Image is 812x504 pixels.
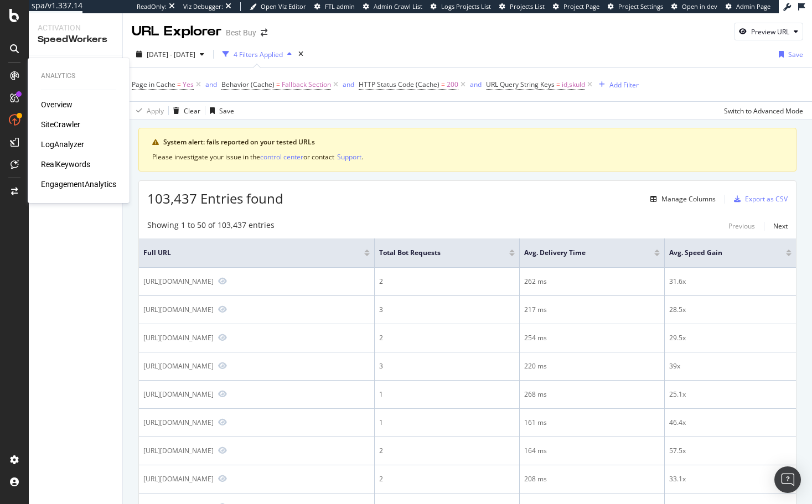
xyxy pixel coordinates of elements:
div: [URL][DOMAIN_NAME] [143,418,214,427]
span: Fallback Section [282,77,331,92]
div: Please investigate your issue in the or contact . [152,152,783,162]
a: Open Viz Editor [250,2,306,11]
span: FTL admin [325,2,355,11]
button: Manage Columns [646,193,716,206]
div: 57.5x [669,446,792,456]
div: 1 [379,418,515,428]
button: Next [773,220,788,233]
a: Admin Crawl List [363,2,422,11]
div: RealKeywords [41,159,90,170]
div: 208 ms [524,474,660,484]
div: Previous [728,221,755,231]
div: Best Buy [226,27,256,38]
div: and [205,80,217,89]
span: Admin Page [736,2,770,11]
div: Clear [184,106,200,116]
span: 103,437 Entries found [147,189,283,207]
div: 4 Filters Applied [234,50,283,59]
div: and [470,80,482,89]
a: LogAnalyzer [41,139,84,150]
span: HTTP Status Code (Cache) [359,80,439,89]
a: Project Settings [608,2,663,11]
div: 2 [379,277,515,287]
div: 268 ms [524,389,660,399]
div: 164 ms [524,446,660,456]
div: 262 ms [524,277,660,287]
button: and [470,79,482,90]
button: Clear [169,102,200,119]
a: Preview https://www.bestbuy.com/site/lg-21-6-cu-ft-french-door-refrigerator-stainless-steel/32162... [218,446,227,454]
div: Add Filter [609,80,639,90]
div: SiteCrawler [41,119,80,130]
div: and [343,80,354,89]
div: 2 [379,474,515,484]
span: Open Viz Editor [261,2,306,11]
button: and [205,79,217,90]
div: 2 [379,333,515,343]
div: 29.5x [669,333,792,343]
div: SpeedWorkers [38,33,113,46]
div: arrow-right-arrow-left [261,29,267,37]
a: Preview https://www.bestbuy.com/site/acer-veriton-desktop-intel-core-i5-4gb-memory-500gb-hard-dri... [218,362,227,370]
div: 254 ms [524,333,660,343]
div: 2 [379,446,515,456]
div: Preview URL [751,27,789,37]
span: Avg. Delivery Time [524,248,638,258]
div: 31.6x [669,277,792,287]
a: FTL admin [314,2,355,11]
button: and [343,79,354,90]
div: 1 [379,389,515,399]
span: Page in Cache [132,80,175,89]
div: Analytics [41,71,116,81]
div: [URL][DOMAIN_NAME] [143,446,214,455]
span: Logs Projects List [441,2,491,11]
div: Save [788,50,803,59]
div: control center [260,152,303,162]
a: Overview [41,99,73,110]
a: Preview https://www.bestbuy.com/site/fender-classic-series-72-telecaster-thinline-maple-fretboard... [218,390,227,398]
div: Save [219,106,234,116]
button: Preview URL [734,23,803,40]
span: id,skuId [562,77,585,92]
div: 28.5x [669,305,792,315]
div: [URL][DOMAIN_NAME] [143,305,214,314]
button: Switch to Advanced Mode [720,102,803,119]
span: Avg. Speed Gain [669,248,769,258]
a: Preview https://www.bestbuy.com/site/niles-6-1-2-2-way-outdoor-rock-speaker-each-coral/6899606.p?... [218,475,227,482]
a: Project Page [553,2,599,11]
div: Viz Debugger: [183,2,223,11]
a: Preview https://www.bestbuy.com/site/razer-battlefield-3-case-for-iphone-4-4s/5295809.p?id=121862... [218,305,227,313]
button: Save [205,102,234,119]
span: [DATE] - [DATE] [147,50,195,59]
button: Add Filter [594,78,639,91]
div: Support [337,152,361,162]
div: 3 [379,305,515,315]
div: 25.1x [669,389,792,399]
span: Total Bot Requests [379,248,493,258]
div: times [296,49,306,60]
div: 220 ms [524,361,660,371]
a: Logs Projects List [431,2,491,11]
div: Switch to Advanced Mode [724,106,803,116]
span: URL Query String Keys [486,80,555,89]
span: Yes [183,77,194,92]
span: Behavior (Cache) [221,80,275,89]
div: [URL][DOMAIN_NAME] [143,389,214,399]
span: Admin Crawl List [374,2,422,11]
span: Open in dev [682,2,717,11]
a: Admin Page [726,2,770,11]
div: 3 [379,361,515,371]
span: Project Settings [618,2,663,11]
a: EngagementAnalytics [41,179,116,190]
span: = [276,80,280,89]
div: ReadOnly: [137,2,167,11]
div: Export as CSV [745,194,788,204]
div: Next [773,221,788,231]
button: Support [337,152,361,162]
div: 39x [669,361,792,371]
button: [DATE] - [DATE] [132,45,209,63]
div: 46.4x [669,418,792,428]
